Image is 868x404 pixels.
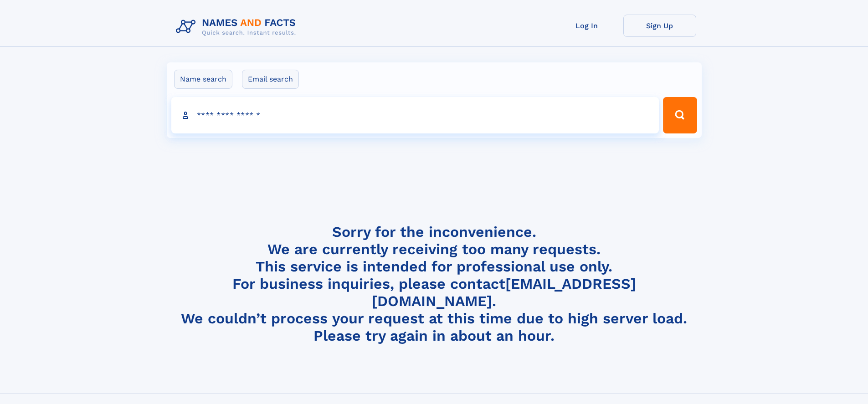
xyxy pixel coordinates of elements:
[623,15,696,37] a: Sign Up
[550,15,623,37] a: Log In
[171,97,659,133] input: search input
[663,97,697,133] button: Search Button
[242,70,299,89] label: Email search
[172,15,303,39] img: Logo Names and Facts
[174,70,232,89] label: Name search
[172,223,696,345] h4: Sorry for the inconvenience. We are currently receiving too many requests. This service is intend...
[372,275,636,310] a: [EMAIL_ADDRESS][DOMAIN_NAME]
